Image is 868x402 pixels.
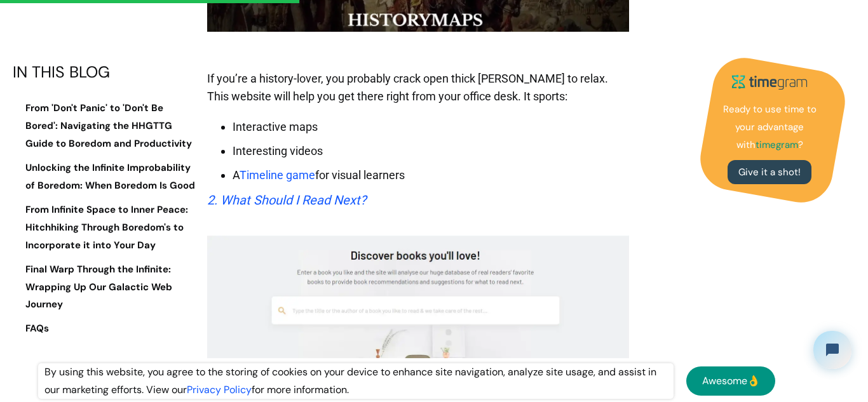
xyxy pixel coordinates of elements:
[13,201,197,255] a: From Infinite Space to Inner Peace: Hitchhiking Through Boredom's to Incorporate it into Your Day
[719,101,820,154] p: Ready to use time to your advantage with ?
[725,70,814,95] img: timegram logo
[13,321,197,338] a: FAQs
[686,366,775,396] a: Awesome👌
[756,138,798,151] strong: timegram
[187,383,252,396] a: Privacy Policy
[233,142,629,160] li: Interesting videos
[13,160,197,196] a: Unlocking the Infinite Improbability of Boredom: When Boredom Is Good
[13,64,197,81] div: IN THIS BLOG
[233,166,629,184] li: A for visual learners
[207,70,629,112] p: If you’re a history-lover, you probably crack open thick [PERSON_NAME] to relax. This website wil...
[38,363,674,399] div: By using this website, you agree to the storing of cookies on your device to enhance site navigat...
[803,320,862,380] iframe: Tidio Chat
[240,168,315,182] a: Timeline game
[728,161,811,185] a: Give it a shot!
[13,100,197,154] a: From 'Don't Panic' to 'Don't Be Bored': Navigating the HHGTTG Guide to Boredom and Productivity
[207,192,366,208] a: 2. What Should I Read Next?
[233,118,629,136] li: Interactive maps
[13,261,197,314] a: Final Warp Through the Infinite: Wrapping Up Our Galactic Web Journey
